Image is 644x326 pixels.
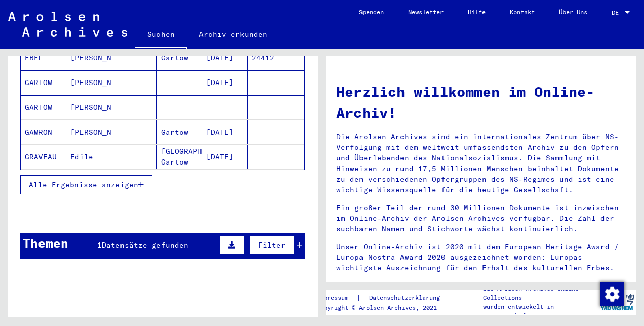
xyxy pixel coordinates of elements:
[250,235,294,255] button: Filter
[157,120,203,144] mat-cell: Gartow
[202,46,248,70] mat-cell: [DATE]
[29,180,138,189] span: Alle Ergebnisse anzeigen
[316,293,356,303] a: Impressum
[598,290,636,315] img: yv_logo.png
[23,234,68,252] div: Themen
[21,70,66,95] mat-cell: GARTOW
[187,22,279,47] a: Archiv erkunden
[336,81,626,124] h1: Herzlich willkommen im Online-Archiv!
[21,145,66,169] mat-cell: GRAVEAU
[66,46,112,70] mat-cell: [PERSON_NAME]
[66,120,112,144] mat-cell: [PERSON_NAME]
[97,240,102,250] span: 1
[483,284,597,302] p: Die Arolsen Archives Online-Collections
[21,46,66,70] mat-cell: EBEL
[361,293,452,303] a: Datenschutzerklärung
[135,22,187,49] a: Suchen
[8,12,127,37] img: Arolsen_neg.svg
[202,145,248,169] mat-cell: [DATE]
[316,293,452,303] div: |
[600,282,624,306] img: Zustimmung ändern
[316,303,452,312] p: Copyright © Arolsen Archives, 2021
[336,132,626,195] p: Die Arolsen Archives sind ein internationales Zentrum über NS-Verfolgung mit dem weltweit umfasse...
[66,95,112,119] mat-cell: [PERSON_NAME]
[20,175,152,194] button: Alle Ergebnisse anzeigen
[248,46,305,70] mat-cell: 24412
[202,120,248,144] mat-cell: [DATE]
[336,241,626,273] p: Unser Online-Archiv ist 2020 mit dem European Heritage Award / Europa Nostra Award 2020 ausgezeic...
[202,70,248,95] mat-cell: [DATE]
[336,202,626,234] p: Ein großer Teil der rund 30 Millionen Dokumente ist inzwischen im Online-Archiv der Arolsen Archi...
[258,240,286,250] span: Filter
[157,46,203,70] mat-cell: Gartow
[21,95,66,119] mat-cell: GARTOW
[66,70,112,95] mat-cell: [PERSON_NAME]
[102,240,188,250] span: Datensätze gefunden
[66,145,112,169] mat-cell: Edile
[157,145,203,169] mat-cell: [GEOGRAPHIC_DATA], Gartow
[21,120,66,144] mat-cell: GAWRON
[483,302,597,320] p: wurden entwickelt in Partnerschaft mit
[612,9,623,16] span: DE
